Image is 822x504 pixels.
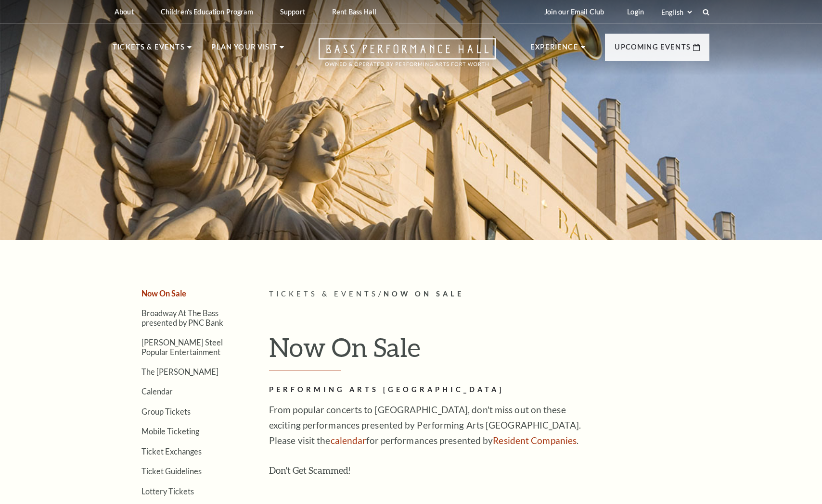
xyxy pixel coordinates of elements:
[141,387,173,396] a: Calendar
[141,407,191,416] a: Group Tickets
[269,332,709,371] h1: Now On Sale
[141,467,202,476] a: Ticket Guidelines
[141,289,186,298] a: Now On Sale
[615,41,691,59] p: Upcoming Events
[659,8,694,17] select: Select:
[493,435,577,446] a: Resident Companies
[141,447,202,456] a: Ticket Exchanges
[280,8,305,16] p: Support
[141,427,199,436] a: Mobile Ticketing
[141,308,223,327] a: Broadway At The Bass presented by PNC Bank
[115,8,134,16] p: About
[113,41,185,59] p: Tickets & Events
[269,290,378,298] span: Tickets & Events
[269,402,582,448] p: From popular concerts to [GEOGRAPHIC_DATA], don't miss out on these exciting performances present...
[269,288,709,300] p: /
[141,367,218,376] a: The [PERSON_NAME]
[141,487,194,496] a: Lottery Tickets
[161,8,253,16] p: Children's Education Program
[211,41,277,59] p: Plan Your Visit
[384,290,464,298] span: Now On Sale
[530,41,578,59] p: Experience
[269,463,582,478] h3: Don't Get Scammed!
[141,338,223,356] a: [PERSON_NAME] Steel Popular Entertainment
[331,435,367,446] a: calendar
[269,384,582,396] h2: Performing Arts [GEOGRAPHIC_DATA]
[332,8,376,16] p: Rent Bass Hall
